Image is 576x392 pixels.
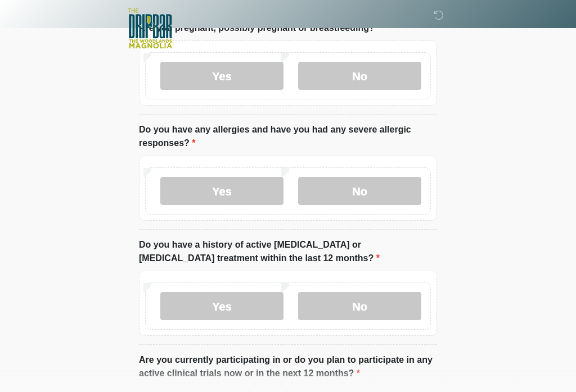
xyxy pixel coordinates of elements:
label: Yes [160,292,283,320]
label: No [298,177,421,205]
label: Are you currently participating in or do you plan to participate in any active clinical trials no... [139,353,437,380]
label: No [298,292,421,320]
label: Yes [160,62,283,90]
label: Yes [160,177,283,205]
label: Do you have any allergies and have you had any severe allergic responses? [139,123,437,150]
label: No [298,62,421,90]
label: Do you have a history of active [MEDICAL_DATA] or [MEDICAL_DATA] treatment within the last 12 mon... [139,238,437,265]
img: The DripBar - Magnolia Logo [128,8,172,49]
